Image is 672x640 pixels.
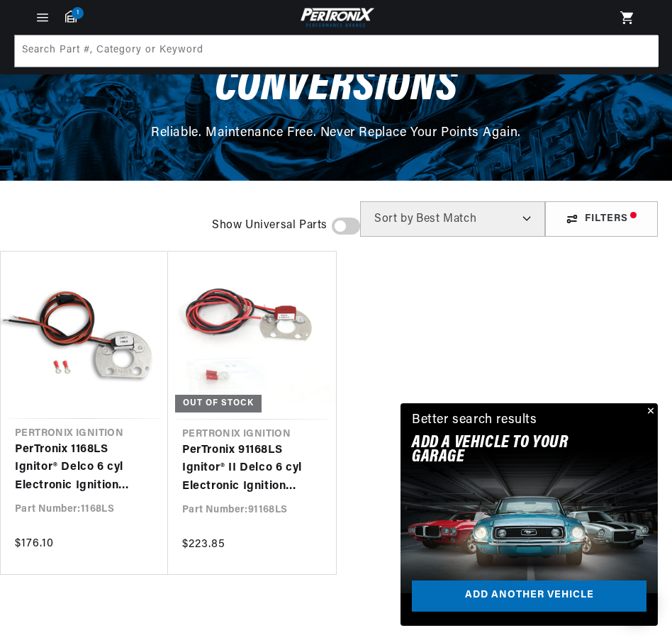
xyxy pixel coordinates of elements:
img: Pertronix [297,6,375,29]
summary: Menu [27,10,58,26]
span: 1 [72,7,84,19]
button: Close [641,403,658,420]
input: Search Part #, Category or Keyword [15,35,659,67]
select: Sort by [360,201,545,237]
button: Search Part #, Category or Keyword [626,35,657,67]
a: PerTronix 91168LS Ignitor® II Delco 6 cyl Electronic Ignition Conversion Kit [182,442,322,496]
span: Sort by [374,213,413,225]
div: Filters [545,201,658,237]
a: 1 [65,10,77,23]
a: Add another vehicle [412,580,646,612]
span: Reliable. Maintenance Free. Never Replace Your Points Again. [151,127,521,140]
span: Show Universal Parts [212,217,327,235]
h2: Add A VEHICLE to your garage [412,436,611,465]
a: PerTronix 1168LS Ignitor® Delco 6 cyl Electronic Ignition Conversion Kit [15,441,154,495]
div: Better search results [412,410,537,431]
